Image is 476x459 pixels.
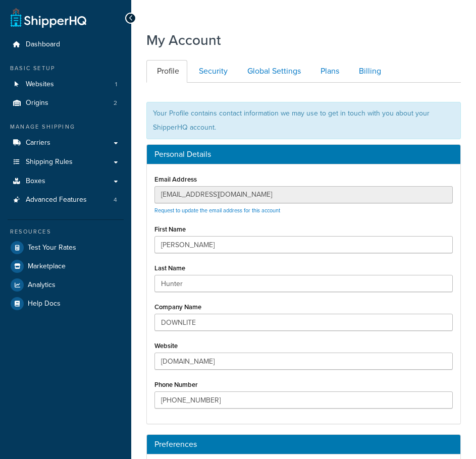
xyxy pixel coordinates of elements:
div: Manage Shipping [8,123,124,131]
div: Your Profile contains contact information we may use to get in touch with you about your ShipperH... [146,102,461,139]
h3: Personal Details [154,150,453,159]
label: Email Address [154,176,197,183]
span: Shipping Rules [26,158,73,166]
label: Phone Number [154,381,198,388]
li: Websites [8,75,124,94]
span: Analytics [28,281,56,290]
a: Dashboard [8,35,124,54]
span: Carriers [26,139,50,147]
span: Test Your Rates [28,244,76,252]
a: Test Your Rates [8,239,124,257]
span: Advanced Features [26,196,87,204]
a: Shipping Rules [8,153,124,171]
h1: My Account [146,30,221,50]
a: Websites 1 [8,75,124,94]
div: Basic Setup [8,64,124,73]
span: Help Docs [28,300,61,308]
span: Websites [26,80,54,89]
a: Billing [348,60,389,83]
div: Resources [8,227,124,236]
a: Help Docs [8,295,124,313]
span: Boxes [26,177,45,186]
span: Origins [26,99,48,107]
a: ShipperHQ Home [11,8,86,28]
label: First Name [154,225,186,233]
a: Request to update the email address for this account [154,206,280,214]
h3: Preferences [154,440,453,449]
a: Security [188,60,236,83]
a: Origins 2 [8,94,124,112]
span: Marketplace [28,262,66,271]
li: Origins [8,94,124,112]
span: 1 [115,80,117,89]
a: Advanced Features 4 [8,191,124,209]
a: Analytics [8,276,124,294]
a: Plans [310,60,347,83]
label: Website [154,342,178,350]
label: Company Name [154,303,201,311]
span: 2 [114,99,117,107]
li: Advanced Features [8,191,124,209]
a: Marketplace [8,257,124,275]
label: Last Name [154,264,185,272]
span: Dashboard [26,40,60,49]
a: Global Settings [237,60,309,83]
a: Profile [146,60,187,83]
a: Boxes [8,172,124,191]
a: Carriers [8,134,124,152]
span: 4 [114,196,117,204]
